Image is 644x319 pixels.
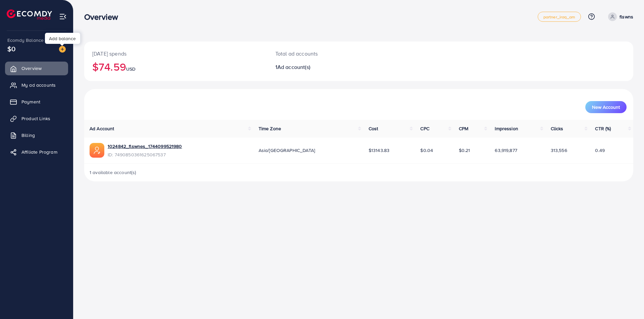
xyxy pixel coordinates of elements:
[108,143,182,150] a: 1024842_flswnes_1744099521980
[21,82,56,88] span: My ad accounts
[92,60,259,73] h2: $74.59
[45,33,80,44] div: Add balance
[21,132,35,139] span: Billing
[369,125,378,132] span: Cost
[595,147,605,154] span: 0.49
[21,149,57,155] span: Affiliate Program
[7,44,15,54] span: $0
[59,13,67,20] img: menu
[90,169,137,176] span: 1 available account(s)
[615,289,639,314] iframe: Chat
[5,95,68,108] a: Payment
[5,129,68,142] a: Billing
[84,12,123,22] h3: Overview
[538,12,581,22] a: partner_iraq_am
[21,115,50,122] span: Product Links
[92,50,259,58] p: [DATE] spends
[126,66,136,72] span: USD
[275,50,396,58] p: Total ad accounts
[595,125,611,132] span: CTR (%)
[90,125,114,132] span: Ad Account
[592,105,620,109] span: New Account
[259,147,315,154] span: Asia/[GEOGRAPHIC_DATA]
[21,98,40,105] span: Payment
[21,65,42,72] span: Overview
[495,125,518,132] span: Impression
[495,147,517,154] span: 63,919,877
[275,64,396,70] h2: 1
[5,62,68,75] a: Overview
[585,101,627,113] button: New Account
[551,125,563,132] span: Clicks
[5,78,68,92] a: My ad accounts
[620,13,633,21] p: flswns
[459,125,468,132] span: CPM
[543,15,575,19] span: partner_iraq_am
[605,12,633,21] a: flswns
[420,125,429,132] span: CPC
[5,112,68,125] a: Product Links
[459,147,470,154] span: $0.21
[7,9,52,20] img: logo
[277,63,310,71] span: Ad account(s)
[420,147,433,154] span: $0.04
[5,145,68,159] a: Affiliate Program
[108,151,182,158] span: ID: 7490850361625067537
[259,125,281,132] span: Time Zone
[7,37,44,44] span: Ecomdy Balance
[59,46,66,53] img: image
[551,147,567,154] span: 313,556
[369,147,389,154] span: $13143.83
[90,143,104,158] img: ic-ads-acc.e4c84228.svg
